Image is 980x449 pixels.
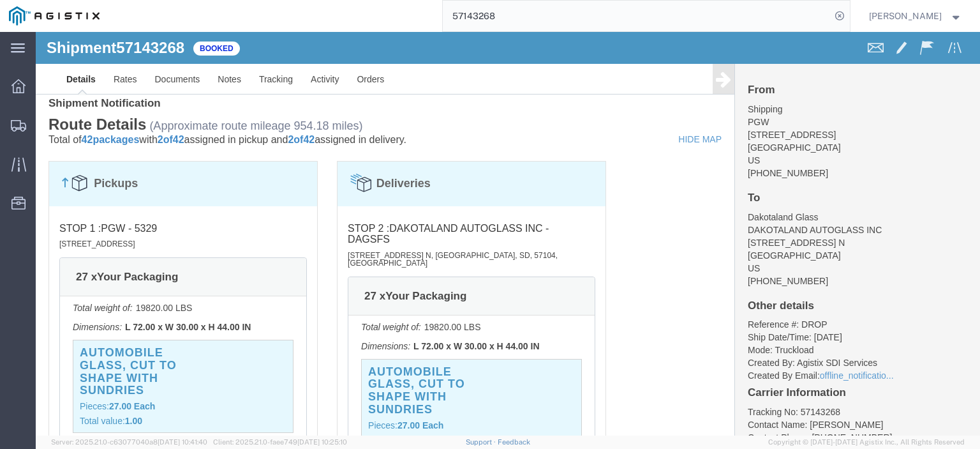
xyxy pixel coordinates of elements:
[768,437,965,448] span: Copyright © [DATE]-[DATE] Agistix Inc., All Rights Reserved
[869,9,942,23] span: Jesse Jordan
[51,438,207,446] span: Server: 2025.21.0-c63077040a8
[213,438,347,446] span: Client: 2025.21.0-faee749
[443,1,831,31] input: Search for shipment number, reference number
[9,6,100,26] img: logo
[868,8,963,24] button: [PERSON_NAME]
[498,438,530,446] a: Feedback
[158,438,207,446] span: [DATE] 10:41:40
[297,438,347,446] span: [DATE] 10:25:10
[466,438,498,446] a: Support
[36,32,980,436] iframe: FS Legacy Container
